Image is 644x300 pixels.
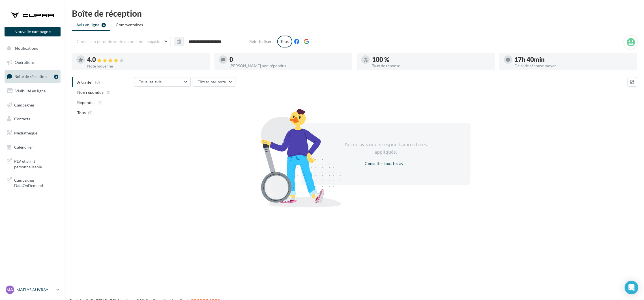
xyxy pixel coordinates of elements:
a: Boîte de réception4 [3,70,62,82]
span: (4) [98,100,102,105]
span: Boîte de réception [14,74,47,79]
a: Visibilité en ligne [3,85,62,97]
button: Notifications [3,42,59,54]
a: Contacts [3,113,62,125]
div: Tous [277,36,292,47]
span: (4) [88,110,93,115]
button: Réinitialiser [247,38,274,45]
div: Note moyenne [87,64,205,68]
a: Opérations [3,56,62,68]
a: Médiathèque [3,127,62,139]
div: Boîte de réception [72,9,637,18]
span: Notifications [15,46,38,51]
button: Nouvelle campagne [5,27,61,36]
span: Visibilité en ligne [15,88,46,93]
button: Consulter tous les avis [362,160,409,167]
div: Délai de réponse moyen [515,64,633,68]
div: [PERSON_NAME] non répondus [230,64,348,68]
span: Campagnes [14,102,35,107]
span: Médiathèque [14,131,37,135]
span: PLV et print personnalisable [14,157,58,169]
span: Tous les avis [139,79,162,84]
p: MAELYS AUVRAY [16,287,54,293]
a: PLV et print personnalisable [3,155,62,172]
span: (0) [106,90,111,95]
a: Campagnes DataOnDemand [3,174,62,191]
span: Calendrier [14,145,33,149]
div: 0 [230,56,348,63]
span: Choisir un point de vente ou un code magasin [77,39,160,44]
div: 17h 40min [515,56,633,63]
span: Non répondus [77,90,104,95]
button: Filtrer par note [193,77,235,87]
a: Campagnes [3,99,62,111]
span: Contacts [14,116,30,121]
a: Calendrier [3,141,62,153]
div: 4 [54,75,58,79]
div: 100 % [372,56,490,63]
span: Commentaires [116,22,143,28]
span: MA [7,287,13,293]
div: 4.0 [87,56,205,63]
a: MA MAELYS AUVRAY [5,284,61,295]
button: Tous les avis [134,77,191,87]
div: Taux de réponse [372,64,490,68]
span: Campagnes DataOnDemand [14,176,58,188]
span: Tous [77,110,86,116]
span: Répondus [77,100,96,105]
span: Opérations [15,60,35,65]
div: Aucun avis ne correspond aux critères appliqués. [337,141,434,155]
button: Choisir un point de vente ou un code magasin [72,37,171,46]
div: Open Intercom Messenger [625,281,638,294]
